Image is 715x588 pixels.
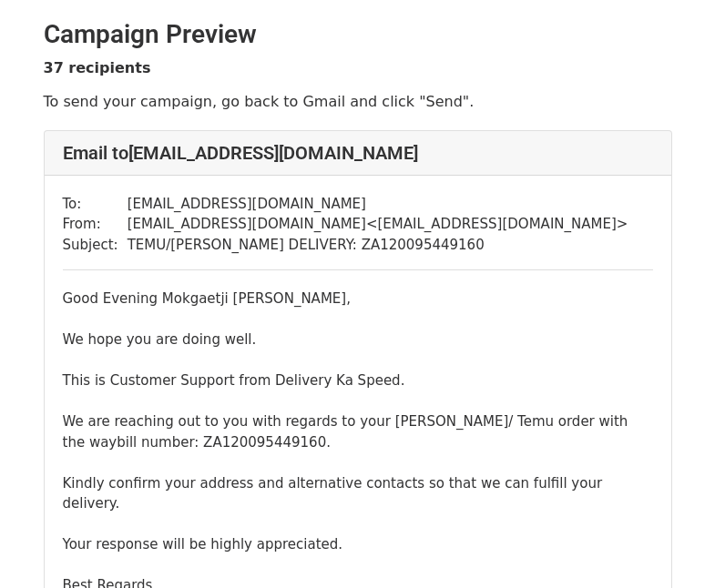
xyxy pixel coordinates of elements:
[128,235,628,256] td: TEMU/[PERSON_NAME] DELIVERY: ZA120095449160
[44,92,672,111] p: To send your campaign, go back to Gmail and click "Send".
[44,19,672,50] h2: Campaign Preview
[128,214,628,235] td: [EMAIL_ADDRESS][DOMAIN_NAME] < [EMAIL_ADDRESS][DOMAIN_NAME] >
[63,235,128,256] td: Subject:
[63,194,128,215] td: To:
[63,142,653,164] h4: Email to [EMAIL_ADDRESS][DOMAIN_NAME]
[63,214,128,235] td: From:
[128,194,628,215] td: [EMAIL_ADDRESS][DOMAIN_NAME]
[44,59,151,76] strong: 37 recipients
